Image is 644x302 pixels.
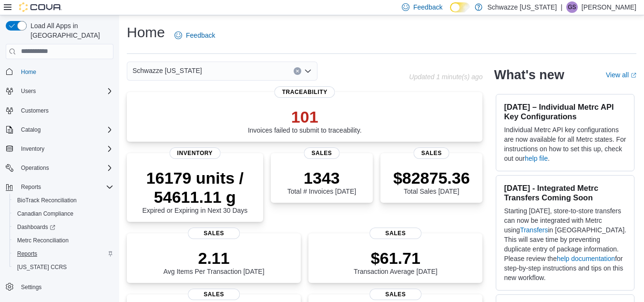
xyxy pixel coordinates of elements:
button: Operations [2,161,117,175]
h1: Home [127,23,165,42]
span: [US_STATE] CCRS [17,263,67,271]
span: Catalog [17,124,113,135]
a: Dashboards [10,220,117,234]
span: Operations [21,164,49,172]
span: Metrc Reconciliation [13,235,113,246]
span: Sales [304,147,339,159]
span: Sales [188,289,240,300]
span: Customers [21,107,49,115]
span: Sales [369,228,422,239]
button: Settings [2,280,117,293]
span: Reports [17,181,113,193]
div: Avg Items Per Transaction [DATE] [164,249,265,275]
div: Total Sales [DATE] [393,168,470,195]
span: Users [21,87,36,95]
span: Traceability [275,86,335,98]
span: Sales [369,289,422,300]
h3: [DATE] - Integrated Metrc Transfers Coming Soon [504,183,626,202]
span: Dashboards [17,223,55,231]
span: Dark Mode [450,12,450,13]
button: Open list of options [304,67,312,75]
div: Transaction Average [DATE] [354,249,438,275]
button: Catalog [17,124,44,135]
button: Inventory [2,142,117,156]
span: Reports [21,183,41,191]
span: Schwazze [US_STATE] [133,65,202,76]
span: Customers [17,104,113,116]
a: View allExternal link [606,71,636,79]
span: Washington CCRS [13,261,113,273]
span: Reports [17,250,37,258]
button: Reports [2,180,117,194]
svg: External link [631,73,636,78]
p: $61.71 [354,249,438,268]
button: Catalog [2,123,117,136]
button: Users [17,85,40,97]
div: Total # Invoices [DATE] [287,168,356,195]
span: Sales [188,228,240,239]
button: Home [2,65,117,79]
a: [US_STATE] CCRS [13,261,71,273]
button: Inventory [17,143,48,155]
span: Feedback [186,31,215,40]
span: BioTrack Reconciliation [17,197,77,204]
span: Catalog [21,126,41,134]
div: Expired or Expiring in Next 30 Days [134,168,256,214]
span: BioTrack Reconciliation [13,195,113,206]
span: Canadian Compliance [13,208,113,219]
p: 2.11 [164,249,265,268]
button: Reports [10,247,117,260]
p: 101 [248,107,362,126]
span: Home [17,66,113,78]
span: Dashboards [13,221,113,233]
a: BioTrack Reconciliation [13,195,81,206]
button: Metrc Reconciliation [10,234,117,247]
span: GS [568,1,576,13]
h3: [DATE] – Individual Metrc API Key Configurations [504,102,626,121]
button: Customers [2,104,117,117]
div: Invoices failed to submit to traceability. [248,107,362,134]
span: Inventory [21,145,44,153]
button: BioTrack Reconciliation [10,194,117,207]
p: [PERSON_NAME] [582,1,636,13]
span: Reports [13,248,113,260]
span: Metrc Reconciliation [17,237,69,244]
input: Dark Mode [450,2,470,12]
span: Users [17,85,113,97]
span: Operations [17,162,113,174]
a: Metrc Reconciliation [13,235,72,246]
p: 1343 [287,168,356,187]
button: Reports [17,181,45,193]
span: Settings [21,283,41,291]
button: Operations [17,162,53,174]
p: Individual Metrc API key configurations are now available for all Metrc states. For instructions ... [504,125,626,163]
span: Feedback [413,2,442,12]
a: Reports [13,248,41,260]
a: Canadian Compliance [13,208,77,219]
a: Settings [17,281,45,293]
button: Clear input [294,67,301,75]
span: Inventory [170,147,221,159]
p: $82875.36 [393,168,470,187]
a: Home [17,66,40,78]
button: Users [2,84,117,98]
p: Updated 1 minute(s) ago [409,73,482,81]
img: Cova [19,2,62,12]
a: help file [525,155,548,162]
p: Starting [DATE], store-to-store transfers can now be integrated with Metrc using in [GEOGRAPHIC_D... [504,206,626,282]
button: [US_STATE] CCRS [10,260,117,274]
span: Sales [414,147,450,159]
p: 16179 units / 54611.11 g [134,168,256,207]
span: Inventory [17,143,113,155]
a: help documentation [557,255,615,262]
a: Dashboards [13,221,59,233]
span: Canadian Compliance [17,210,73,218]
span: Home [21,68,36,76]
p: Schwazze [US_STATE] [487,1,557,13]
a: Customers [17,105,52,116]
p: | [561,1,562,13]
a: Feedback [171,26,219,45]
a: Transfers [520,226,548,234]
span: Settings [17,281,113,292]
div: Gulzar Sayall [566,1,578,13]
